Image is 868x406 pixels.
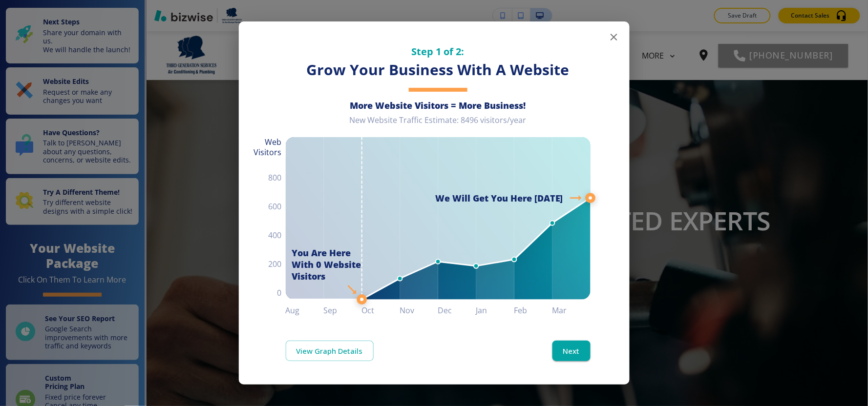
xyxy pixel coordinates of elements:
div: New Website Traffic Estimate: 8496 visitors/year [286,115,591,133]
h6: More Website Visitors = More Business! [286,100,591,111]
button: Next [552,341,591,361]
h5: Step 1 of 2: [286,45,591,58]
h6: Aug [286,304,324,317]
h6: Feb [514,304,552,317]
h3: Grow Your Business With A Website [286,60,591,80]
h6: Nov [400,304,438,317]
a: View Graph Details [286,341,374,361]
h6: Oct [362,304,400,317]
h6: Mar [552,304,591,317]
h6: Jan [476,304,514,317]
h6: Dec [438,304,476,317]
h6: Sep [324,304,362,317]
